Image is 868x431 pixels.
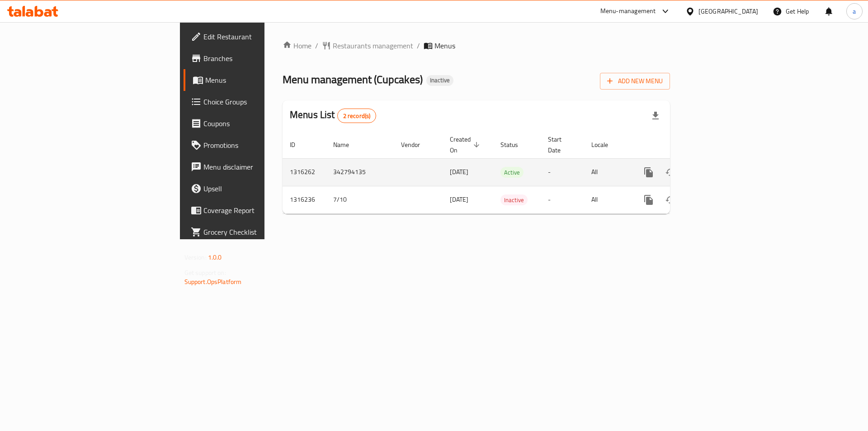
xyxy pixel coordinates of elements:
[426,75,453,86] div: Inactive
[600,73,670,90] button: Add New Menu
[638,161,660,183] button: more
[203,183,318,194] span: Upsell
[638,189,660,211] button: more
[500,195,528,205] span: Inactive
[290,139,307,150] span: ID
[326,158,394,186] td: 342794135
[184,91,325,113] a: Choice Groups
[283,131,732,214] table: enhanced table
[203,31,318,42] span: Edit Restaurant
[600,6,656,17] div: Menu-management
[337,109,377,123] div: Total records count
[450,166,468,178] span: [DATE]
[333,139,361,150] span: Name
[322,40,413,51] a: Restaurants management
[660,161,681,183] button: Change Status
[184,267,226,279] span: Get support on:
[203,227,318,237] span: Grocery Checklist
[645,105,666,127] div: Export file
[184,251,207,263] span: Version:
[500,194,528,205] div: Inactive
[584,186,631,213] td: All
[283,69,423,90] span: Menu management ( Cupcakes )
[184,221,325,243] a: Grocery Checklist
[853,6,856,16] span: a
[184,26,325,47] a: Edit Restaurant
[660,189,681,211] button: Change Status
[290,108,376,123] h2: Menus List
[548,134,573,156] span: Start Date
[184,113,325,134] a: Coupons
[205,75,318,85] span: Menus
[203,118,318,129] span: Coupons
[208,251,222,263] span: 1.0.0
[203,140,318,151] span: Promotions
[184,178,325,199] a: Upsell
[698,6,758,16] div: [GEOGRAPHIC_DATA]
[584,158,631,186] td: All
[450,194,468,205] span: [DATE]
[184,156,325,178] a: Menu disclaimer
[203,205,318,216] span: Coverage Report
[541,158,584,186] td: -
[591,139,620,150] span: Locale
[184,199,325,221] a: Coverage Report
[184,276,242,288] a: Support.OpsPlatform
[500,139,530,150] span: Status
[184,47,325,69] a: Branches
[184,69,325,91] a: Menus
[607,76,663,87] span: Add New Menu
[401,139,432,150] span: Vendor
[203,53,318,64] span: Branches
[541,186,584,213] td: -
[203,96,318,107] span: Choice Groups
[434,40,455,51] span: Menus
[184,134,325,156] a: Promotions
[338,112,376,120] span: 2 record(s)
[326,186,394,213] td: 7/10
[283,40,670,51] nav: breadcrumb
[203,161,318,172] span: Menu disclaimer
[426,76,453,84] span: Inactive
[500,167,524,178] span: Active
[333,40,413,51] span: Restaurants management
[450,134,482,156] span: Created On
[417,40,420,51] li: /
[631,131,732,159] th: Actions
